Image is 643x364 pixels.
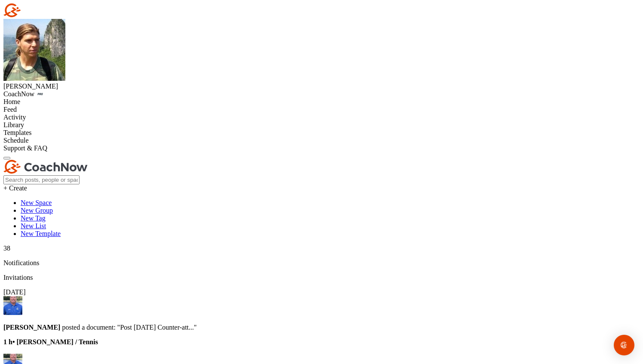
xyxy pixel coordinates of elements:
[36,92,44,96] img: CoachNow Pro
[3,324,197,331] span: posted a document : " Post [DATE] Counter-att... "
[21,207,53,214] a: New Group
[3,338,98,346] b: 1 h • [PERSON_NAME] / Tennis
[3,137,640,144] div: Schedule
[21,199,52,206] a: New Space
[3,83,640,90] div: [PERSON_NAME]
[3,129,640,137] div: Templates
[3,144,640,152] div: Support & FAQ
[3,121,640,129] div: Library
[3,113,640,121] div: Activity
[3,90,640,98] div: CoachNow
[3,274,640,281] p: Invitations
[3,184,640,192] div: + Create
[3,324,60,331] b: [PERSON_NAME]
[21,230,61,237] a: New Template
[3,3,88,17] img: CoachNow
[21,222,46,229] a: New List
[3,245,640,252] p: 38
[3,98,640,106] div: Home
[3,259,640,267] p: Notifications
[3,19,65,81] img: square_ccd81d06ed05938adfd9eb6cc20d0ca8.jpg
[614,335,634,355] div: Open Intercom Messenger
[3,175,80,184] input: Search posts, people or spaces...
[3,296,22,315] img: user avatar
[21,214,46,222] a: New Tag
[3,106,640,113] div: Feed
[3,288,26,296] label: [DATE]
[3,160,88,174] img: CoachNow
